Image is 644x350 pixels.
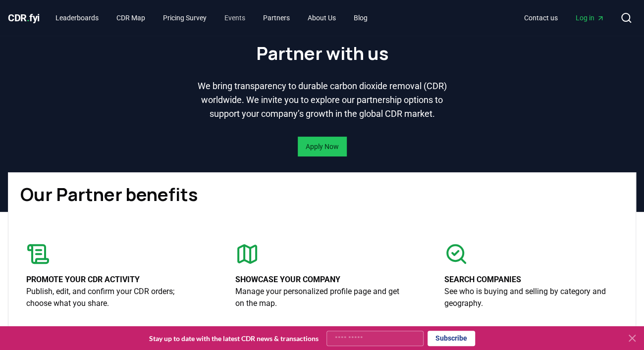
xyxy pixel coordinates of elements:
span: Log in [576,13,604,23]
p: Publish, edit, and confirm your CDR orders; choose what you share. [26,286,200,309]
p: See who is buying and selling by category and geography. [444,286,618,309]
nav: Main [516,9,612,27]
a: CDR Map [108,9,153,27]
a: About Us [300,9,344,27]
a: Partners [255,9,298,27]
p: We bring transparency to durable carbon dioxide removal (CDR) worldwide. We invite you to explore... [195,79,449,121]
a: Events [216,9,253,27]
span: CDR fyi [8,12,40,24]
p: Search companies [444,274,618,286]
button: Apply Now [298,137,347,156]
span: . [27,12,30,24]
a: Blog [346,9,376,27]
a: Contact us [516,9,566,27]
p: Showcase your company [235,274,409,286]
p: Manage your personalized profile page and get on the map. [235,286,409,309]
a: Leaderboards [48,9,107,27]
p: Promote your CDR activity [26,274,200,286]
h1: Our Partner benefits [20,185,624,204]
nav: Main [48,9,376,27]
h1: Partner with us [256,44,388,63]
a: Pricing Survey [155,9,215,27]
a: Apply Now [306,142,339,151]
a: Log in [568,9,612,27]
a: CDR.fyi [8,11,40,25]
